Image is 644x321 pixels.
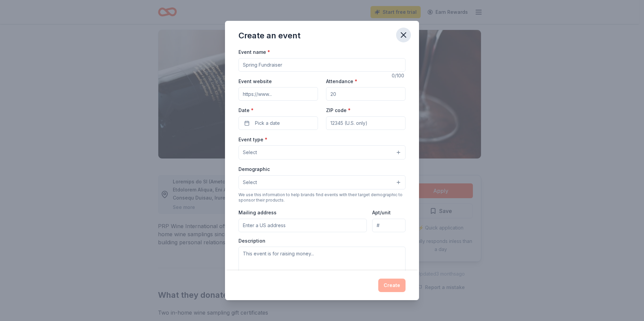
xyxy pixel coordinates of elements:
[238,175,406,189] button: Select
[326,116,406,130] input: 12345 (U.S. only)
[326,87,406,101] input: 20
[238,209,277,216] label: Mailing address
[255,119,280,127] span: Pick a date
[372,209,391,216] label: Apt/unit
[392,72,406,80] div: 0 /100
[238,30,300,41] div: Create an event
[243,148,257,156] span: Select
[238,49,270,56] label: Event name
[238,238,265,244] label: Description
[238,166,270,173] label: Demographic
[238,78,272,85] label: Event website
[243,178,257,186] span: Select
[326,78,357,85] label: Attendance
[372,219,406,232] input: #
[238,107,318,114] label: Date
[238,192,406,203] div: We use this information to help brands find events with their target demographic to sponsor their...
[238,145,406,159] button: Select
[238,219,367,232] input: Enter a US address
[238,136,267,143] label: Event type
[238,116,318,130] button: Pick a date
[326,107,351,114] label: ZIP code
[238,58,406,72] input: Spring Fundraiser
[238,87,318,101] input: https://www...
